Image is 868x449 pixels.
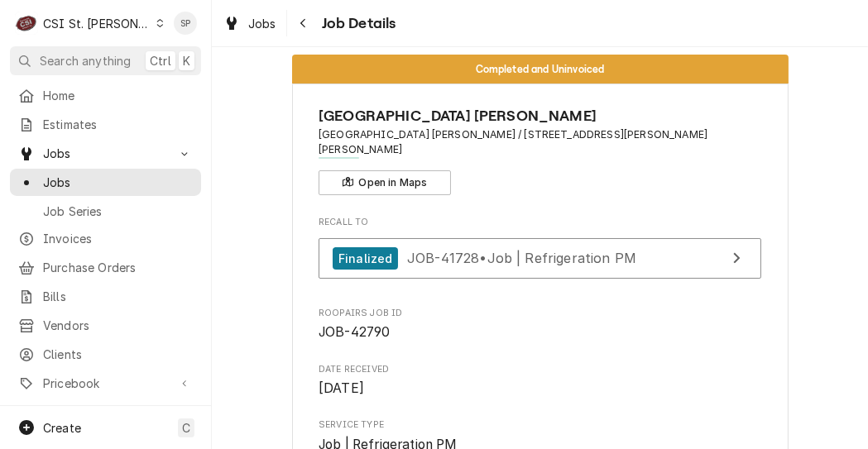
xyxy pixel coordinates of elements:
div: Finalized [333,247,398,270]
a: Home [10,82,201,109]
div: C [15,12,38,35]
a: View Job [319,238,761,279]
span: Home [43,87,193,104]
a: Estimates [10,111,201,138]
div: Shelley Politte's Avatar [174,12,197,35]
div: Roopairs Job ID [319,307,761,342]
span: Clients [43,346,193,363]
a: Clients [10,341,201,368]
a: Invoices [10,225,201,252]
a: Jobs [217,10,283,37]
a: Vendors [10,312,201,339]
span: Service Type [319,418,761,432]
span: JOB-41728 • Job | Refrigeration PM [407,250,636,266]
span: JOB-42790 [319,324,390,340]
span: Roopairs Job ID [319,307,761,320]
div: SP [174,12,197,35]
span: Pricebook [43,375,168,392]
span: Date Received [319,379,761,399]
div: CSI St. Louis's Avatar [15,12,38,35]
button: Search anythingCtrlK [10,46,201,75]
span: Jobs [43,174,193,191]
a: Bills [10,283,201,310]
div: Client Information [319,105,761,195]
span: Name [319,105,761,127]
span: Invoices [43,230,193,247]
span: Vendors [43,317,193,334]
span: Bills [43,288,193,305]
span: Ctrl [150,52,171,69]
span: Job Details [317,12,396,35]
span: K [183,52,190,69]
div: Status [292,55,789,84]
span: Purchase Orders [43,259,193,276]
span: Roopairs Job ID [319,322,761,342]
span: Address [319,127,761,158]
span: Job Series [43,203,193,220]
span: C [182,419,190,437]
span: Jobs [248,15,276,32]
div: Date Received [319,363,761,399]
a: Go to Jobs [10,140,201,167]
div: Recall To [319,216,761,287]
span: Jobs [43,145,168,162]
span: Create [43,421,81,435]
a: Reports [10,400,201,428]
a: Jobs [10,169,201,196]
span: Estimates [43,116,193,133]
span: [DATE] [319,380,364,396]
div: CSI St. [PERSON_NAME] [43,15,151,32]
span: Recall To [319,216,761,229]
a: Job Series [10,198,201,225]
button: Navigate back [290,10,317,36]
span: Search anything [40,52,131,69]
a: Go to Pricebook [10,370,201,397]
span: Completed and Uninvoiced [476,64,605,74]
button: Open in Maps [319,170,451,195]
a: Purchase Orders [10,254,201,281]
span: Date Received [319,363,761,376]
